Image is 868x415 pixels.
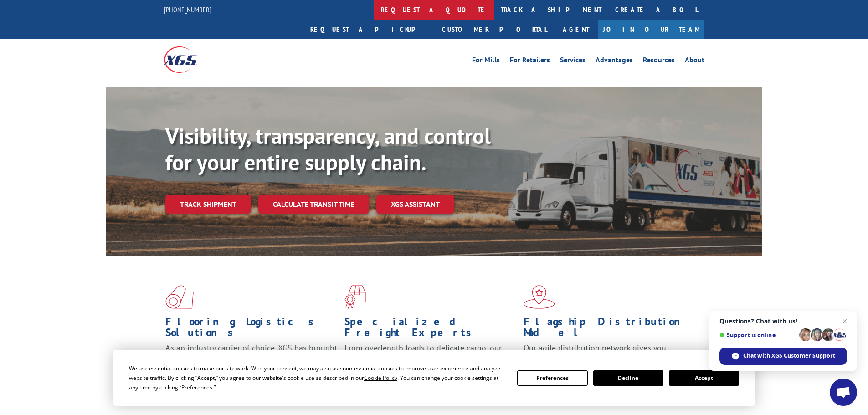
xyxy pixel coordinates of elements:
a: Resources [643,56,675,67]
a: XGS ASSISTANT [376,195,454,214]
button: Decline [593,370,663,386]
a: Advantages [596,56,633,67]
a: For Mills [472,56,500,67]
span: Cookie Policy [364,374,397,382]
a: Request a pickup [303,20,435,39]
h1: Flooring Logistics Solutions [165,316,338,343]
a: Agent [554,20,598,39]
span: Close chat [839,316,850,327]
img: xgs-icon-flagship-distribution-model-red [524,285,555,309]
a: Join Our Team [598,20,704,39]
h1: Flagship Distribution Model [524,316,696,343]
img: xgs-icon-total-supply-chain-intelligence-red [165,285,194,309]
a: About [685,56,704,67]
a: Customer Portal [435,20,554,39]
button: Accept [669,370,739,386]
a: Track shipment [165,195,251,214]
div: Chat with XGS Customer Support [719,348,847,365]
img: xgs-icon-focused-on-flooring-red [344,285,366,309]
div: We use essential cookies to make our site work. With your consent, we may also use non-essential ... [129,364,506,392]
b: Visibility, transparency, and control for your entire supply chain. [165,122,491,176]
a: Services [560,56,586,67]
span: Support is online [719,332,796,338]
span: As an industry carrier of choice, XGS has brought innovation and dedication to flooring logistics... [165,343,337,375]
p: From overlength loads to delicate cargo, our experienced staff knows the best way to move your fr... [344,343,517,383]
span: Questions? Chat with us! [719,318,847,325]
span: Our agile distribution network gives you nationwide inventory management on demand. [524,343,691,364]
a: Calculate transit time [258,195,369,214]
div: Cookie Consent Prompt [113,350,755,406]
a: [PHONE_NUMBER] [164,5,211,14]
span: Preferences [181,384,212,391]
div: Open chat [830,379,857,406]
span: Chat with XGS Customer Support [743,352,835,360]
h1: Specialized Freight Experts [344,316,517,343]
button: Preferences [517,370,587,386]
a: For Retailers [510,56,550,67]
